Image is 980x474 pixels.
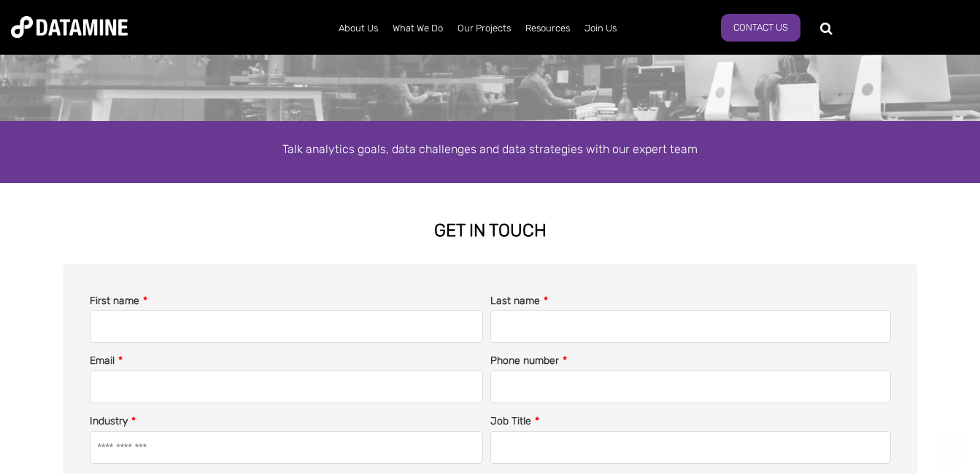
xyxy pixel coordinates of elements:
[282,142,698,156] span: Talk analytics goals, data challenges and data strategies with our expert team
[385,9,450,47] a: What We Do
[577,9,624,47] a: Join Us
[490,354,559,367] span: Phone number
[90,295,139,307] span: First name
[331,9,385,47] a: About Us
[450,9,518,47] a: Our Projects
[90,415,128,427] span: Industry
[490,415,531,427] span: Job Title
[11,16,128,38] img: Datamine
[721,14,800,42] a: Contact Us
[518,9,577,47] a: Resources
[490,295,540,307] span: Last name
[434,220,547,241] strong: GET IN TOUCH
[90,354,115,367] span: Email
